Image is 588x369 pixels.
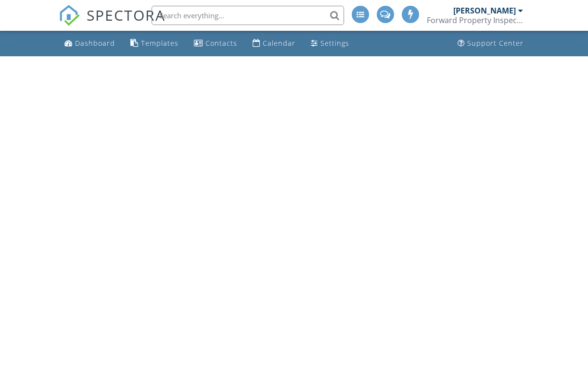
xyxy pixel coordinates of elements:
[190,35,241,52] a: Contacts
[141,38,179,48] div: Templates
[454,35,527,52] a: Support Center
[320,38,349,48] div: Settings
[59,5,80,26] img: The Best Home Inspection Software - Spectora
[61,35,119,52] a: Dashboard
[263,38,295,48] div: Calendar
[59,13,166,33] a: SPECTORA
[152,6,344,25] input: Search everything...
[87,5,166,25] span: SPECTORA
[427,15,523,25] div: Forward Property Inspections
[307,35,353,52] a: Settings
[453,6,516,15] div: [PERSON_NAME]
[249,35,299,52] a: Calendar
[75,38,115,48] div: Dashboard
[205,38,237,48] div: Contacts
[127,35,182,52] a: Templates
[467,38,524,48] div: Support Center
